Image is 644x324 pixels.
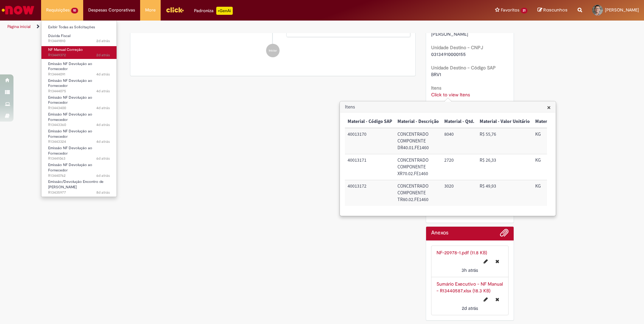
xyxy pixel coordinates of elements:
[41,144,117,159] a: Aberto R13441063 : Emissão NF Devolução ao Fornecedor
[166,5,184,15] img: click_logo_yellow_360x200.png
[431,65,496,71] b: Unidade Destino - Código SAP
[48,78,92,89] span: Emissão NF Devolução ao Fornecedor
[345,128,395,154] td: Material - Código SAP: 40013170
[395,180,442,206] td: Material - Descrição: CONCENTRADO COMPONENTE TR80.02.FE1460
[96,89,110,94] time: 25/08/2025 12:34:27
[345,116,395,128] th: Material - Código SAP
[431,85,441,91] b: Itens
[462,305,478,311] span: 2d atrás
[48,179,103,190] span: Emissão/Devolução Encontro de [PERSON_NAME]
[48,38,110,44] span: R13449810
[41,161,117,176] a: Aberto R13440762 : Emissão NF Devolução ao Fornecedor
[48,53,110,58] span: R13449372
[41,32,117,45] a: Aberto R13449810 : Dúvida Fiscal
[605,7,639,13] span: [PERSON_NAME]
[345,180,395,206] td: Material - Código SAP: 40013172
[96,190,110,195] span: 8d atrás
[96,53,110,58] span: 2d atrás
[96,72,110,77] span: 4d atrás
[41,94,117,108] a: Aberto R13443400 : Emissão NF Devolução ao Fornecedor
[96,139,110,144] time: 25/08/2025 10:19:23
[431,92,470,98] a: Click to view Itens
[216,7,233,15] p: +GenAi
[41,77,117,92] a: Aberto R13444075 : Emissão NF Devolução ao Fornecedor
[477,128,533,154] td: Material - Valor Unitário: R$ 55,76
[96,89,110,94] span: 4d atrás
[547,104,551,111] button: Close
[96,156,110,161] time: 22/08/2025 17:19:01
[395,128,442,154] td: Material - Descrição: CONCENTRADO COMPONENTE DR40.01.FE1460
[442,154,477,180] td: Material - Qtd.: 2720
[1,3,35,17] img: ServiceNow
[48,105,110,111] span: R13443400
[533,128,615,154] td: Material - Unid. Medida: KG
[533,180,615,206] td: Material - Unid. Medida: KG
[41,111,117,125] a: Aberto R13443360 : Emissão NF Devolução ao Fornecedor
[41,46,117,59] a: Aberto R13449372 : NF Manual Correção
[442,180,477,206] td: Material - Qtd.: 3020
[135,5,410,37] li: Leandro Da Silva Ferreira
[48,33,70,38] span: Dúvida Fiscal
[145,7,156,13] span: More
[461,267,478,273] span: 3h atrás
[48,162,92,173] span: Emissão NF Devolução ao Fornecedor
[477,116,533,128] th: Material - Valor Unitário
[547,103,551,112] span: ×
[48,129,92,139] span: Emissão NF Devolução ao Fornecedor
[442,128,477,154] td: Material - Qtd.: 8040
[41,178,117,193] a: Aberto R13435977 : Emissão/Devolução Encontro de Contas Fornecedor
[461,267,478,273] time: 28/08/2025 11:47:38
[533,116,615,128] th: Material - Unid. Medida
[46,7,70,13] span: Requisições
[521,8,527,13] span: 21
[7,24,31,29] a: Página inicial
[431,71,441,77] span: BRV1
[48,190,110,195] span: R13435977
[96,38,110,43] span: 2d atrás
[96,122,110,127] span: 4d atrás
[480,294,492,305] button: Editar nome de arquivo Sumário Executivo - NF Manual - R13440587.xlsx
[96,156,110,161] span: 6d atrás
[533,154,615,180] td: Material - Unid. Medida: KG
[501,7,519,13] span: Favoritos
[96,122,110,127] time: 25/08/2025 10:26:12
[48,95,92,105] span: Emissão NF Devolução ao Fornecedor
[41,24,117,31] a: Exibir Todas as Solicitações
[48,47,83,52] span: NF Manual Correção
[340,101,556,216] div: Itens
[538,7,568,13] a: Rascunhos
[48,139,110,144] span: R13443324
[500,228,509,240] button: Adicionar anexos
[48,156,110,161] span: R13441063
[96,72,110,77] time: 25/08/2025 12:38:13
[71,8,78,13] span: 10
[431,44,483,51] b: Unidade Destino - CNPJ
[431,51,466,57] span: 03134910000155
[41,128,117,142] a: Aberto R13443324 : Emissão NF Devolução ao Fornecedor
[48,122,110,128] span: R13443360
[477,154,533,180] td: Material - Valor Unitário: R$ 26,33
[437,281,503,294] a: Sumário Executivo - NF Manual - R13440587.xlsx (18.3 KB)
[194,7,233,15] div: Padroniza
[41,20,117,197] ul: Requisições
[96,139,110,144] span: 4d atrás
[491,294,503,305] button: Excluir Sumário Executivo - NF Manual - R13440587.xlsx
[48,145,92,156] span: Emissão NF Devolução ao Fornecedor
[88,7,135,13] span: Despesas Corporativas
[96,173,110,178] span: 6d atrás
[442,116,477,128] th: Material - Qtd.
[5,21,424,33] ul: Trilhas de página
[96,190,110,195] time: 21/08/2025 12:08:31
[48,89,110,94] span: R13444075
[395,116,442,128] th: Material - Descrição
[480,256,492,267] button: Editar nome de arquivo NF-20978-1.pdf
[48,61,92,72] span: Emissão NF Devolução ao Fornecedor
[48,173,110,179] span: R13440762
[437,250,487,256] a: NF-20978-1.pdf (11.8 KB)
[96,105,110,110] span: 4d atrás
[462,305,478,311] time: 26/08/2025 16:10:51
[431,31,468,37] span: [PERSON_NAME]
[477,180,533,206] td: Material - Valor Unitário: R$ 49,93
[96,38,110,43] time: 26/08/2025 17:04:16
[543,7,568,13] span: Rascunhos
